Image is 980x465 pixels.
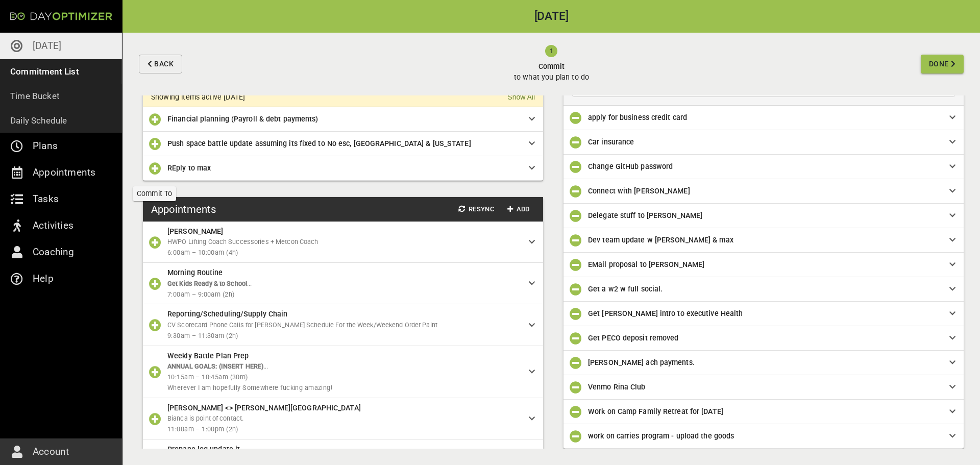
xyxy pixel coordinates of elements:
div: work on carries program - upload the goods [563,424,964,449]
span: [PERSON_NAME] ach payments. [588,358,695,366]
span: [PERSON_NAME] <> [PERSON_NAME][GEOGRAPHIC_DATA] [167,404,361,412]
span: Done [929,58,949,70]
div: Connect with [PERSON_NAME] [563,179,964,204]
div: [PERSON_NAME] ach payments. [563,351,964,375]
span: Push space battle update assuming its fixed to No esc, [GEOGRAPHIC_DATA] & [US_STATE] [167,139,471,148]
p: Tasks [33,191,59,207]
div: Change GitHub password [563,155,964,179]
span: [PERSON_NAME] [167,227,223,235]
span: EMail proposal to [PERSON_NAME] [588,260,704,268]
button: Add [502,202,535,217]
button: Committo what you plan to do [186,33,917,95]
div: Work on Camp Family Retreat for [DATE] [563,400,964,424]
div: [PERSON_NAME]HWPO Lifting Coach Successories + Metcon Coach6:00am – 10:00am (4h) [143,222,543,263]
span: Add [506,204,531,215]
span: Get PECO deposit removed [588,334,678,342]
span: 9:30am – 11:30am (2h) [167,331,521,341]
div: EMail proposal to [PERSON_NAME] [563,253,964,277]
span: Bianca is point of contact. [167,414,243,422]
span: 6:00am – 10:00am (4h) [167,248,521,258]
button: Done [921,55,964,74]
h3: Appointments [151,202,216,217]
p: Showing items [151,93,202,101]
p: Time Bucket [10,89,60,103]
span: Dev team update w [PERSON_NAME] & max [588,236,733,244]
a: Show All [507,92,535,103]
span: Delegate stuff to [PERSON_NAME] [588,211,702,219]
div: apply for business credit card [563,106,964,130]
span: Reporting/Scheduling/Supply Chain [167,310,287,318]
span: Weekly Battle Plan Prep [167,352,249,360]
p: Activities [33,217,73,234]
span: Car insurance [588,138,634,146]
span: ANNUAL GOALS: (INSERT HERE) [167,362,263,370]
span: Work on Camp Family Retreat for [DATE] [588,407,723,415]
button: Resync [454,202,498,217]
div: REply to max [143,156,543,181]
p: Plans [33,138,58,154]
span: 10:15am – 10:45am (30m) [167,372,521,383]
span: Get [PERSON_NAME] intro to executive Health [588,309,743,317]
span: Get Kids Ready & to School [167,280,247,287]
div: Weekly Battle Plan PrepANNUAL GOALS: (INSERT HERE)...10:15am – 10:45am (30m)Wherever I am hopeful... [143,346,543,398]
span: Resync [458,204,494,215]
div: [PERSON_NAME] <> [PERSON_NAME][GEOGRAPHIC_DATA]Bianca is point of contact.11:00am – 1:00pm (2h) [143,398,543,439]
div: Financial planning (Payroll & debt payments) [143,107,543,132]
p: Daily Schedule [10,113,67,128]
span: Propane log update it [167,445,240,453]
span: ... [263,362,268,370]
div: Morning RoutineGet Kids Ready & to School...7:00am – 9:00am (2h) [143,263,543,304]
div: Get PECO deposit removed [563,326,964,351]
span: Connect with [PERSON_NAME] [588,187,690,195]
div: Dev team update w [PERSON_NAME] & max [563,228,964,253]
div: Get [PERSON_NAME] intro to executive Health [563,302,964,326]
span: Financial planning (Payroll & debt payments) [167,115,318,123]
span: 7:00am – 9:00am (2h) [167,289,521,300]
p: to what you plan to do [514,72,589,83]
div: Delegate stuff to [PERSON_NAME] [563,204,964,228]
img: Day Optimizer [10,12,112,20]
span: Commit [514,61,589,72]
h2: [DATE] [122,11,980,22]
p: Account [33,444,69,460]
span: HWPO Lifting Coach Successories + Metcon Coach [167,238,318,246]
span: REply to max [167,164,211,172]
span: work on carries program - upload the goods [588,432,734,440]
p: Help [33,271,54,287]
div: Car insurance [563,130,964,155]
p: [DATE] [33,38,61,54]
p: Coaching [33,244,75,260]
button: Back [139,55,182,74]
span: 11:00am – 1:00pm (2h) [167,424,521,435]
span: ... [247,280,252,287]
span: Back [154,58,174,70]
text: 1 [550,47,553,55]
p: active [DATE] [202,93,245,101]
div: Reporting/Scheduling/Supply ChainCV Scorecard Phone Calls for [PERSON_NAME] Schedule For the Week... [143,304,543,346]
span: Change GitHub password [588,162,673,170]
div: Venmo Rina Club [563,375,964,400]
p: Appointments [33,164,95,181]
div: Get a w2 w full social. [563,277,964,302]
p: Commitment List [10,64,79,79]
span: Venmo Rina Club [588,383,646,391]
span: Wherever I am hopefully Somewhere fucking amazing! [167,383,521,394]
span: apply for business credit card [588,113,687,121]
div: Push space battle update assuming its fixed to No esc, [GEOGRAPHIC_DATA] & [US_STATE] [143,132,543,156]
span: CV Scorecard Phone Calls for [PERSON_NAME] Schedule For the Week/Weekend Order Paint [167,321,437,329]
span: Morning Routine [167,268,223,277]
span: Get a w2 w full social. [588,285,663,293]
